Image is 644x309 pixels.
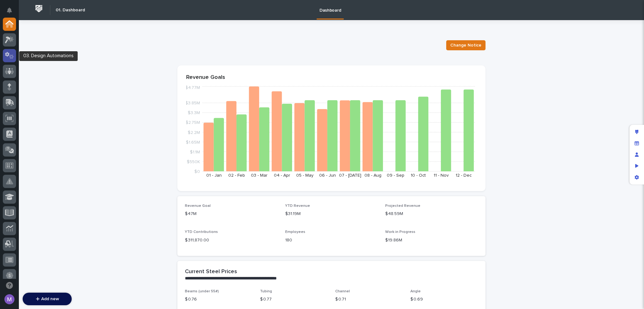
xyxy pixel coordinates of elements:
span: Projected Revenue [385,204,420,208]
a: Powered byPylon [44,165,76,170]
p: $48.59M [385,211,478,217]
text: 08 - Aug [364,173,381,178]
a: 🔗Onboarding Call [37,77,83,88]
span: YTD Contributions [185,230,218,234]
a: 📖Help Docs [4,77,37,88]
tspan: $0 [194,169,200,174]
div: Edit layout [631,126,642,138]
span: Beams (under 55#) [185,290,219,293]
span: Work in Progress [385,230,415,234]
p: $ 0.71 [335,296,403,303]
div: Manage fields and data [631,138,642,149]
span: • [52,135,54,140]
text: 05 - May [296,173,314,178]
button: See all [97,118,114,125]
button: Start new chat [107,99,114,107]
tspan: $3.3M [188,111,200,115]
button: Open support chat [3,279,16,292]
span: Onboarding Call [46,79,80,86]
text: 06 - Jun [319,173,336,178]
p: $19.86M [385,237,478,244]
span: [PERSON_NAME] [19,135,51,140]
h2: 01. Dashboard [56,8,85,13]
tspan: $2.2M [188,130,200,135]
text: 12 - Dec [456,173,472,178]
tspan: $1.1M [190,150,200,154]
img: 1736555164131-43832dd5-751b-4058-ba23-39d91318e5a0 [13,135,18,140]
p: 180 [285,237,378,244]
span: YTD Revenue [285,204,310,208]
span: Change Notice [450,42,481,48]
span: Angle [410,290,421,293]
p: $47M [185,211,278,217]
p: $ 0.77 [260,296,328,303]
text: 04 - Apr [274,173,290,178]
div: Notifications [8,8,16,18]
button: Change Notice [446,40,486,50]
tspan: $1.65M [186,140,200,144]
tspan: $4.77M [185,86,200,90]
text: 11 - Nov [434,173,449,178]
span: [DATE] [56,152,69,157]
text: 03 - Mar [251,173,268,178]
p: How can we help? [6,35,114,45]
text: 09 - Sep [387,173,404,178]
text: 01 - Jan [206,173,222,178]
h2: Current Steel Prices [185,268,237,275]
div: 🔗 [39,80,44,85]
span: [DATE] [56,135,69,140]
tspan: $550K [187,159,200,164]
tspan: $3.85M [185,101,200,105]
span: Help Docs [13,79,34,86]
div: Manage users [631,149,642,160]
img: 1736555164131-43832dd5-751b-4058-ba23-39d91318e5a0 [6,97,18,108]
img: Workspace Logo [33,3,45,14]
tspan: $2.75M [186,120,200,125]
img: Stacker [6,6,19,19]
p: $ 311,870.00 [185,237,278,244]
button: users-avatar [3,293,16,306]
p: $31.19M [285,211,378,217]
span: Pylon [63,166,76,170]
p: Revenue Goals [186,74,477,81]
p: $ 0.69 [410,296,478,303]
div: 📖 [6,80,11,85]
span: • [52,152,54,157]
div: We're offline, we will be back soon! [21,103,88,108]
span: Employees [285,230,305,234]
div: Past conversations [6,119,42,124]
p: Welcome 👋 [6,25,114,35]
span: Revenue Goal [185,204,211,208]
text: 10 - Oct [411,173,426,178]
button: Add new [23,293,72,305]
span: [PERSON_NAME] [19,152,51,157]
img: Matthew Hall [6,146,16,156]
span: Channel [335,290,350,293]
button: Notifications [3,4,16,17]
div: Start new chat [21,97,103,103]
span: Tubing [260,290,272,293]
p: $ 0.76 [185,296,253,303]
text: 07 - [DATE] [339,173,361,178]
text: 02 - Feb [228,173,245,178]
div: App settings [631,172,642,183]
div: Preview as [631,160,642,172]
img: Brittany [6,129,16,139]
